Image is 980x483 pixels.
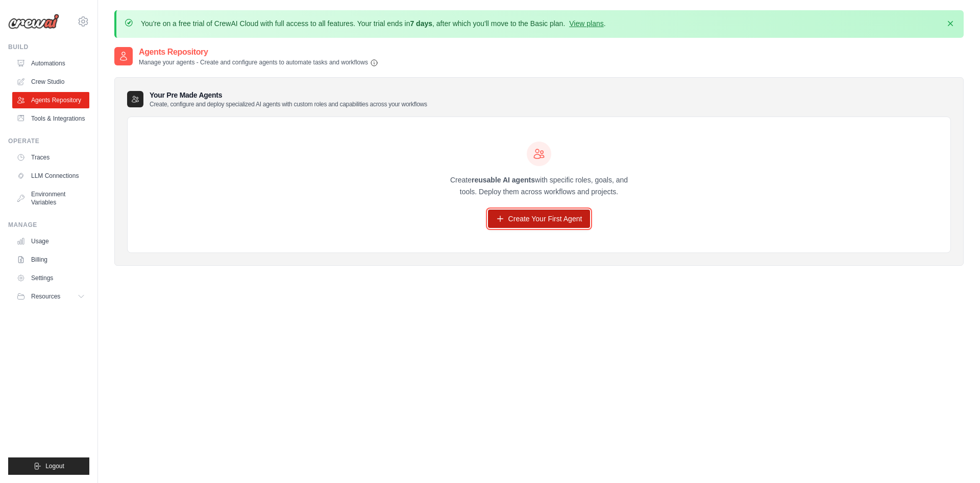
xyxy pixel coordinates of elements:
[45,462,64,470] span: Logout
[31,292,60,301] span: Resources
[139,58,378,67] p: Manage your agents - Create and configure agents to automate tasks and workflows
[8,457,89,475] button: Logout
[139,46,378,58] h2: Agents Repository
[141,18,606,29] p: You're on a free trial of CrewAI Cloud with full access to all features. Your trial ends in , aft...
[150,90,427,108] h3: Your Pre Made Agents
[12,186,89,211] a: Environment Variables
[12,233,89,249] a: Usage
[150,100,427,108] p: Create, configure and deploy specialized AI agents with custom roles and capabilities across your...
[12,74,89,90] a: Crew Studio
[441,174,637,198] p: Create with specific roles, goals, and tools. Deploy them across workflows and projects.
[12,110,89,127] a: Tools & Integrations
[472,176,535,184] strong: reusable AI agents
[12,149,89,166] a: Traces
[12,168,89,184] a: LLM Connections
[12,55,89,72] a: Automations
[410,19,432,28] strong: 7 days
[488,210,591,228] a: Create Your First Agent
[8,43,89,51] div: Build
[12,270,89,286] a: Settings
[8,14,59,29] img: Logo
[569,19,603,28] a: View plans
[8,221,89,229] div: Manage
[12,251,89,268] a: Billing
[12,92,89,108] a: Agents Repository
[8,137,89,145] div: Operate
[12,288,89,305] button: Resources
